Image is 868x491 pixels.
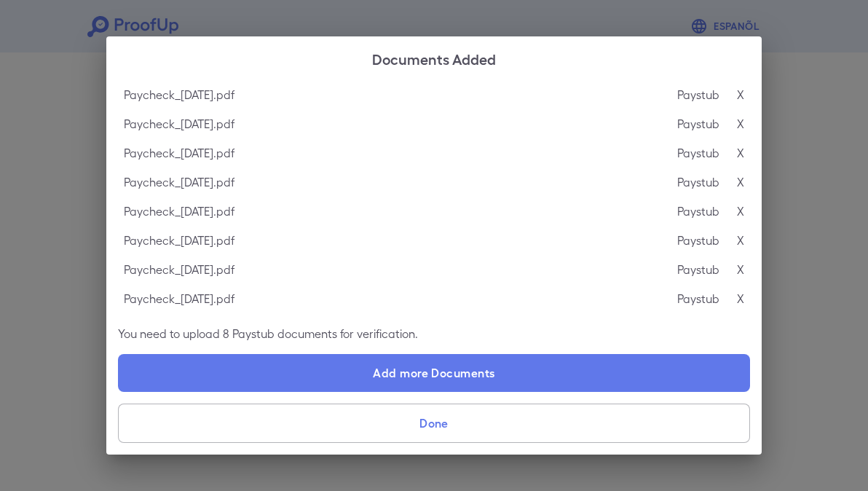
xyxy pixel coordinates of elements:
p: Paystub [677,290,719,307]
p: X [737,232,744,249]
p: Paycheck_[DATE].pdf [124,203,234,220]
p: Paystub [677,203,719,220]
p: Paycheck_[DATE].pdf [124,144,234,162]
p: X [737,86,744,103]
label: Add more Documents [118,354,750,392]
p: X [737,115,744,133]
p: Paycheck_[DATE].pdf [124,173,234,191]
p: X [737,261,744,278]
p: Paystub [677,144,719,162]
p: Paycheck_[DATE].pdf [124,290,234,307]
p: Paystub [677,115,719,133]
button: Done [118,404,750,443]
p: Paycheck_[DATE].pdf [124,115,234,133]
p: X [737,144,744,162]
p: Paycheck_[DATE].pdf [124,232,234,249]
p: Paystub [677,173,719,191]
p: Paystub [677,232,719,249]
p: Paystub [677,261,719,278]
p: X [737,173,744,191]
p: Paycheck_[DATE].pdf [124,86,234,103]
p: Paystub [677,86,719,103]
h2: Documents Added [106,36,762,80]
p: You need to upload 8 Paystub documents for verification. [118,325,750,342]
p: Paycheck_[DATE].pdf [124,261,234,278]
p: X [737,203,744,220]
p: X [737,290,744,307]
